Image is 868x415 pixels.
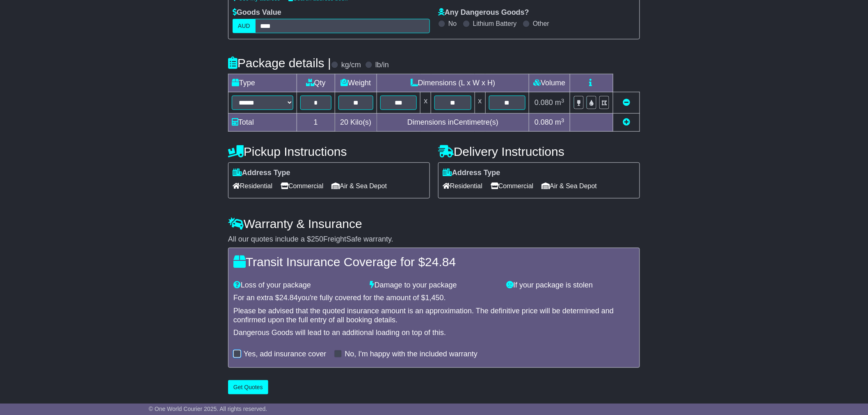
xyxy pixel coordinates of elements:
td: Dimensions (L x W x H) [377,74,529,92]
label: Address Type [233,169,290,178]
td: Volume [529,74,570,92]
span: 20 [340,118,348,126]
div: If your package is stolen [502,281,639,290]
sup: 3 [561,98,564,104]
div: Loss of your package [229,281,366,290]
td: Kilo(s) [335,114,377,132]
span: © One World Courier 2025. All rights reserved. [149,406,267,412]
div: Dangerous Goods will lead to an additional loading on top of this. [233,328,635,337]
td: x [475,92,485,114]
label: kg/cm [341,61,361,70]
span: Commercial [281,180,323,192]
sup: 3 [561,117,564,123]
span: 250 [311,235,323,243]
div: For an extra $ you're fully covered for the amount of $ . [233,294,635,303]
label: No [448,20,457,27]
label: Address Type [443,169,500,178]
div: Damage to your package [366,281,503,290]
td: Dimensions in Centimetre(s) [377,114,529,132]
span: m [555,98,564,107]
td: Total [228,114,297,132]
td: 1 [297,114,335,132]
a: Add new item [623,118,630,126]
a: Remove this item [623,98,630,107]
td: x [420,92,431,114]
label: Yes, add insurance cover [244,350,326,359]
td: Qty [297,74,335,92]
label: AUD [233,19,256,33]
span: Commercial [491,180,533,192]
div: Please be advised that the quoted insurance amount is an approximation. The definitive price will... [233,307,635,324]
span: 0.080 [535,98,553,107]
span: 24.84 [425,255,456,269]
span: 24.84 [279,294,298,302]
td: Weight [335,74,377,92]
span: Air & Sea Depot [332,180,387,192]
span: m [555,118,564,126]
span: Air & Sea Depot [542,180,597,192]
label: Other [533,20,549,27]
h4: Transit Insurance Coverage for $ [233,255,635,269]
h4: Pickup Instructions [228,145,430,158]
h4: Warranty & Insurance [228,217,640,230]
span: Residential [443,180,482,192]
h4: Delivery Instructions [438,145,640,158]
span: 0.080 [535,118,553,126]
span: 1,450 [425,294,444,302]
div: All our quotes include a $ FreightSafe warranty. [228,235,640,244]
label: No, I'm happy with the included warranty [345,350,477,359]
h4: Package details | [228,56,331,70]
label: Any Dangerous Goods? [438,8,529,17]
label: Lithium Battery [473,20,517,27]
span: Residential [233,180,272,192]
button: Get Quotes [228,380,268,394]
label: lb/in [375,61,389,70]
label: Goods Value [233,8,281,17]
td: Type [228,74,297,92]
